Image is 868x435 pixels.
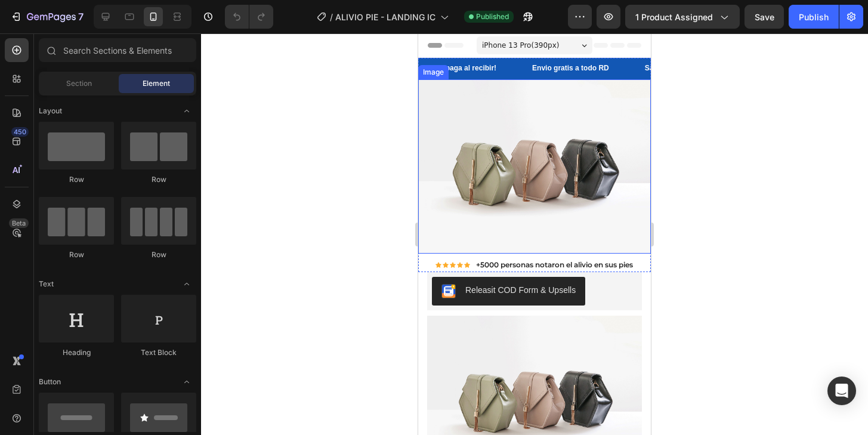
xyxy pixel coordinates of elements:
div: Image [2,33,28,44]
div: Beta [9,218,29,228]
span: Toggle open [177,372,196,391]
div: Open Intercom Messenger [827,377,856,405]
div: 450 [11,127,29,137]
div: Row [121,249,196,260]
div: Publish [799,11,829,23]
strong: +5000 personas notaron el alivio en sus pies [58,397,215,406]
button: Publish [789,5,839,29]
div: Heading [39,347,114,358]
span: / [330,11,333,23]
span: Save [755,12,774,22]
input: Search Sections & Elements [39,38,196,62]
p: Satisfacción garantizada [227,29,311,42]
div: Row [39,249,114,260]
p: 7 [78,10,84,24]
span: Button [39,377,61,387]
button: 7 [5,5,89,29]
span: Element [143,78,170,89]
span: Toggle open [177,101,196,121]
span: Published [476,11,509,22]
div: Undo/Redo [225,5,273,29]
iframe: Design area [418,33,651,435]
span: Toggle open [177,274,196,294]
div: Text Block [121,347,196,358]
span: Text [39,279,54,289]
div: Row [121,174,196,185]
button: Save [745,5,784,29]
span: 1 product assigned [635,11,713,23]
span: Section [66,78,92,89]
button: 1 product assigned [625,5,740,29]
span: ALIVIO PIE - LANDING IC [335,11,435,23]
div: Row [39,174,114,185]
span: Layout [39,106,62,116]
